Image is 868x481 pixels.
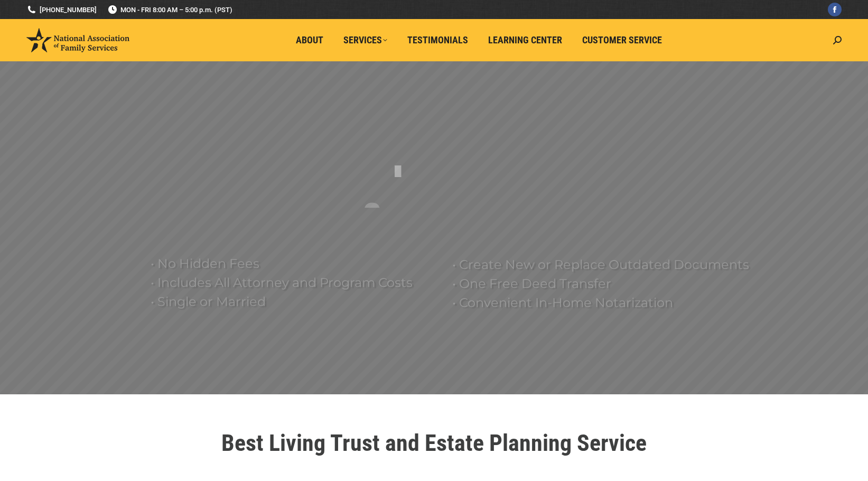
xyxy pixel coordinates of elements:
a: Learning Center [481,30,570,50]
span: Services [343,34,387,46]
rs-layer: • Create New or Replace Outdated Documents • One Free Deed Transfer • Convenient In-Home Notariza... [452,255,759,312]
img: National Association of Family Services [26,28,129,52]
div: G [363,199,381,241]
a: About [288,30,331,50]
a: Facebook page opens in new window [828,3,842,16]
a: [PHONE_NUMBER] [26,5,97,15]
span: MON - FRI 8:00 AM – 5:00 p.m. (PST) [107,5,232,15]
h1: Best Living Trust and Estate Planning Service [138,431,730,455]
span: Customer Service [582,34,662,46]
rs-layer: • No Hidden Fees • Includes All Attorney and Program Costs • Single or Married [151,254,439,311]
span: Learning Center [488,34,562,46]
div: T [390,140,405,182]
span: About [296,34,323,46]
a: Testimonials [400,30,475,50]
span: Testimonials [407,34,468,46]
a: Customer Service [575,30,669,50]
